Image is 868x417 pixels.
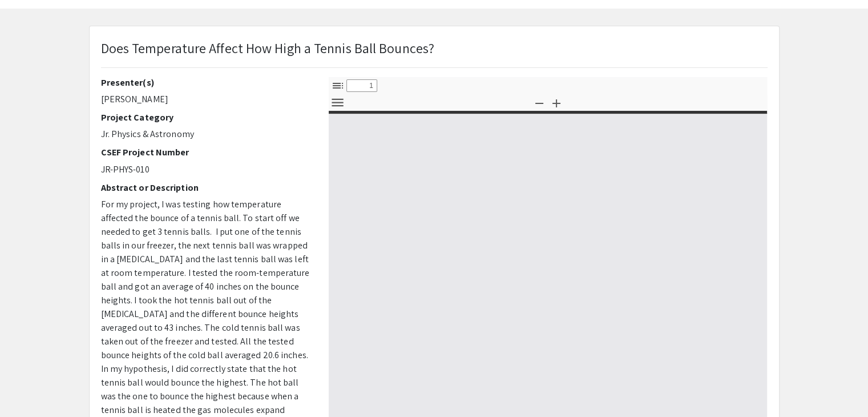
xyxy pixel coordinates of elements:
[547,94,566,111] button: Zoom In
[328,77,348,94] button: Toggle Sidebar
[101,93,312,106] p: [PERSON_NAME]
[101,127,312,141] p: Jr. Physics & Astronomy
[101,182,312,193] h2: Abstract or Description
[101,112,312,123] h2: Project Category
[101,147,312,158] h2: CSEF Project Number
[530,94,549,111] button: Zoom Out
[328,94,348,111] button: Tools
[101,163,312,177] p: JR-PHYS-010
[346,79,377,92] input: Page
[101,77,312,88] h2: Presenter(s)
[101,38,435,58] p: Does Temperature Affect How High a Tennis Ball Bounces?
